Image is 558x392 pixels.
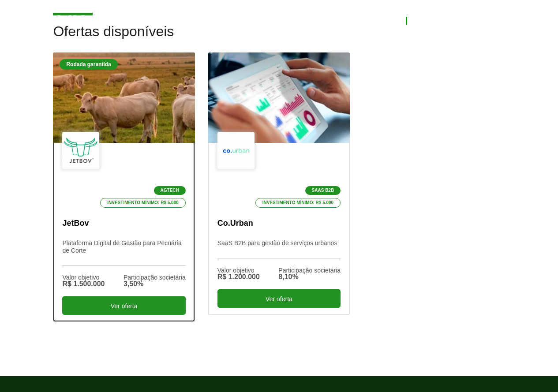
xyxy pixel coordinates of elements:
[62,296,185,315] div: Ver oferta
[217,219,341,228] p: Co.Urban
[53,52,195,322] a: Rodada garantida Agtech Investimento mínimo: R$ 5.000 JetBov Plataforma Digital de Gestão para Pe...
[53,9,124,32] img: EqSeed
[255,198,341,208] p: Investimento mínimo: R$ 5.000
[154,186,186,195] p: Agtech
[60,59,117,70] div: Rodada garantida
[279,18,300,24] a: Captar
[381,18,395,24] a: Blog
[62,280,105,287] div: R$ 1.500.000
[62,219,185,228] p: JetBov
[62,274,105,280] div: Valor objetivo
[278,273,341,280] div: 8,10%
[418,18,435,24] a: Login
[217,239,341,258] p: SaaS B2B para gestão de serviços urbanos
[208,52,350,314] a: SaaS B2B Investimento mínimo: R$ 5.000 Co.Urban SaaS B2B para gestão de serviços urbanos Valor ob...
[217,267,260,273] div: Valor objetivo
[311,18,370,24] a: Aprenda a investir
[278,267,341,273] div: Participação societária
[124,274,186,280] div: Participação societária
[221,18,268,24] a: Como funciona
[185,18,211,24] a: Investir
[124,280,186,287] div: 3,50%
[446,14,507,27] a: Cadastre-se
[62,239,185,266] p: Plataforma Digital de Gestão para Pecuária de Corte
[305,186,341,195] p: SaaS B2B
[100,198,186,208] p: Investimento mínimo: R$ 5.000
[217,289,341,308] div: Ver oferta
[217,273,260,280] div: R$ 1.200.000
